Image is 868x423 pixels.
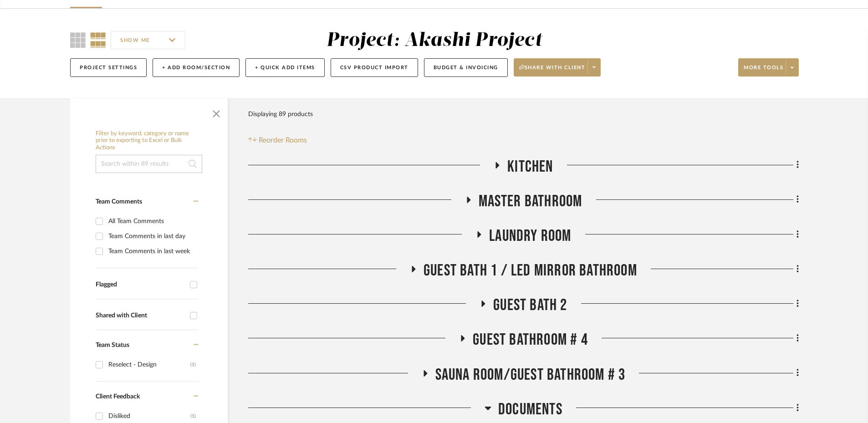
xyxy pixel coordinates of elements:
span: Sauna Room/Guest bathroom # 3 [435,365,626,385]
button: Reorder Rooms [248,135,307,146]
div: All Team Comments [108,214,196,229]
div: Team Comments in last week [108,244,196,259]
div: Shared with Client [96,312,185,320]
div: (1) [190,357,196,372]
span: Guest Bath 2 [493,296,567,315]
div: Flagged [96,281,185,289]
div: Displaying 89 products [248,105,313,123]
span: Guest Bath 1 / LED Mirror Bathroom [424,261,637,280]
div: Reselect - Design [108,357,190,372]
button: Close [207,103,225,121]
span: Master Bathroom [479,192,582,211]
span: Client Feedback [96,393,140,400]
span: Guest bathroom # 4 [473,330,588,350]
span: Kitchen [507,157,553,177]
span: More tools [744,64,783,78]
span: Laundry Room [489,226,571,246]
h6: Filter by keyword, category or name prior to exporting to Excel or Bulk Actions [96,130,202,152]
button: CSV Product Import [331,58,418,77]
span: Team Comments [96,199,142,205]
button: More tools [738,58,799,76]
div: Project: Akashi Project [327,31,542,50]
span: Share with client [519,64,586,78]
span: Documents [498,400,562,419]
button: + Add Room/Section [153,58,240,77]
button: Project Settings [70,58,147,77]
span: Reorder Rooms [259,135,307,146]
div: Team Comments in last day [108,229,196,244]
span: Team Status [96,342,129,348]
button: + Quick Add Items [245,58,325,77]
button: Budget & Invoicing [424,58,508,77]
input: Search within 89 results [96,155,202,173]
button: Share with client [514,58,601,76]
